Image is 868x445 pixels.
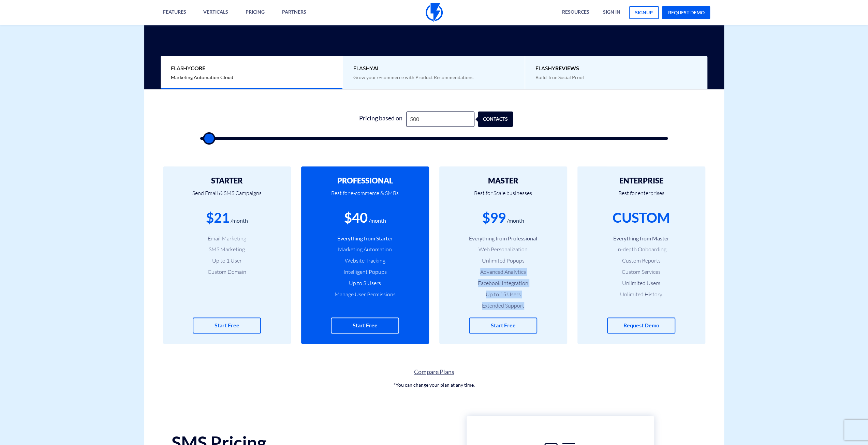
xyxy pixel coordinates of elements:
[331,317,399,333] a: Start Free
[144,382,724,388] p: *You can change your plan at any time.
[353,74,473,80] span: Grow your e-commerce with Product Recommendations
[173,246,281,253] li: SMS Marketing
[231,217,248,225] div: /month
[450,302,557,310] li: Extended Support
[450,257,557,265] li: Unlimited Popups
[373,65,379,71] b: AI
[311,279,419,287] li: Up to 3 Users
[344,208,368,227] div: $40
[607,317,675,333] a: Request Demo
[311,185,419,208] p: Best for e-commerce & SMBs
[481,112,516,127] div: contacts
[450,246,557,253] li: Web Personalization
[507,217,524,225] div: /month
[469,317,537,333] a: Start Free
[311,268,419,276] li: Intelligent Popups
[588,279,695,287] li: Unlimited Users
[191,65,205,71] b: Core
[450,185,557,208] p: Best for Scale businesses
[535,64,697,72] span: Flashy
[629,6,659,19] a: signup
[450,291,557,298] li: Up to 15 Users
[588,235,695,242] li: Everything from Master
[662,6,710,19] a: request demo
[173,177,281,185] h2: STARTER
[369,217,386,225] div: /month
[588,291,695,298] li: Unlimited History
[311,291,419,298] li: Manage User Permissions
[144,368,724,376] a: Compare Plans
[311,257,419,265] li: Website Tracking
[450,177,557,185] h2: MASTER
[450,235,557,242] li: Everything from Professional
[450,279,557,287] li: Facebook Integration
[355,112,406,127] div: Pricing based on
[173,235,281,242] li: Email Marketing
[450,268,557,276] li: Advanced Analytics
[588,268,695,276] li: Custom Services
[588,246,695,253] li: In-depth Onboarding
[311,246,419,253] li: Marketing Automation
[353,64,515,72] span: Flashy
[588,177,695,185] h2: ENTERPRISE
[311,177,419,185] h2: PROFESSIONAL
[535,74,584,80] span: Build True Social Proof
[482,208,506,227] div: $99
[173,268,281,276] li: Custom Domain
[588,185,695,208] p: Best for enterprises
[193,317,261,333] a: Start Free
[171,74,233,80] span: Marketing Automation Cloud
[311,235,419,242] li: Everything from Starter
[613,208,670,227] div: CUSTOM
[588,257,695,265] li: Custom Reports
[555,65,579,71] b: REVIEWS
[171,64,332,72] span: Flashy
[173,257,281,265] li: Up to 1 User
[173,185,281,208] p: Send Email & SMS Campaigns
[206,208,230,227] div: $21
